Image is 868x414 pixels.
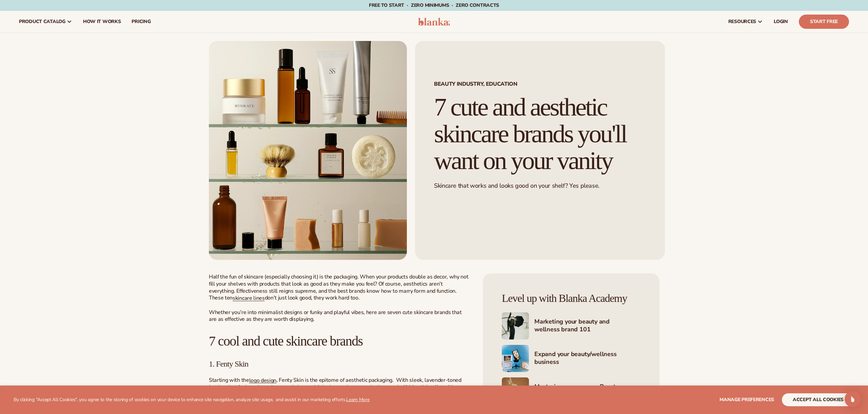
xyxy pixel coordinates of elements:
span: 7 cool and cute skincare brands [209,333,363,349]
span: resources [728,19,756,24]
span: 1. Fenty Skin [209,359,248,368]
img: Shopify Image 2 [502,312,529,339]
span: Beauty industry, Education [434,81,646,87]
h4: Expand your beauty/wellness business [534,350,640,367]
a: Shopify Image 3 Expand your beauty/wellness business [502,345,640,372]
span: don’t just look good, they work hard too. [265,294,360,302]
p: Skincare that works and looks good on your shelf? Yes please. [434,182,646,190]
a: How It Works [78,11,126,33]
span: Whether you’re into minimalist designs or funky and playful vibes, here are seven cute skincare b... [209,309,462,323]
h4: Mastering ecommerce: Boost your beauty and wellness sales [534,383,640,399]
span: How It Works [83,19,121,24]
a: Start Free [799,15,849,29]
span: pricing [132,19,151,24]
span: , Fenty Skin is the epitome of aesthetic packaging. With sleek, lavender-toned bottles that feel ... [209,376,462,405]
a: logo design [249,376,276,384]
img: Shopify Image 4 [502,377,529,405]
div: Open Intercom Messenger [845,391,861,407]
a: pricing [126,11,156,33]
a: Shopify Image 4 Mastering ecommerce: Boost your beauty and wellness sales [502,377,640,405]
span: Manage preferences [719,396,774,403]
h4: Marketing your beauty and wellness brand 101 [534,318,640,334]
a: product catalog [14,11,78,33]
a: skincare lines [233,294,265,302]
a: LOGIN [768,11,793,33]
span: product catalog [19,19,65,24]
span: LOGIN [774,19,788,24]
a: resources [723,11,768,33]
button: Manage preferences [719,393,774,406]
h1: 7 cute and aesthetic skincare brands you'll want on your vanity [434,94,646,174]
a: Learn More [346,396,369,403]
p: By clicking "Accept All Cookies", you agree to the storing of cookies on your device to enhance s... [14,397,370,403]
img: Minimalist skincare products in amber and white packaging displayed on glass shelves, including j... [209,41,407,260]
button: accept all cookies [782,393,854,406]
a: Shopify Image 2 Marketing your beauty and wellness brand 101 [502,312,640,339]
h4: Level up with Blanka Academy [502,292,640,304]
img: Shopify Image 3 [502,345,529,372]
img: logo [418,18,450,26]
span: Half the fun of skincare (especially choosing it) is the packaging. When your products double as ... [209,273,468,302]
span: Free to start · ZERO minimums · ZERO contracts [369,2,499,8]
span: Starting with the [209,376,249,384]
